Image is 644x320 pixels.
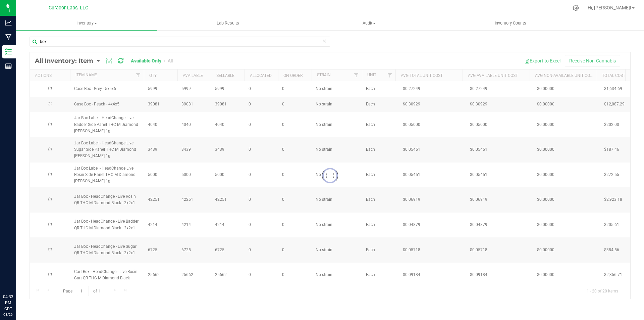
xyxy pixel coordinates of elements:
a: Audit [299,16,440,30]
inline-svg: Manufacturing [5,34,12,41]
span: Lab Results [208,20,248,26]
div: Manage settings [572,5,580,11]
p: 04:33 PM CDT [3,294,13,312]
span: Audit [299,20,439,26]
input: Search Item Name, Retail Display Name, SKU, Part Number... [30,37,330,47]
span: Clear [322,37,327,45]
a: Inventory Counts [440,16,581,30]
inline-svg: Reports [5,63,12,70]
span: Inventory Counts [486,20,535,26]
a: Inventory [16,16,157,30]
inline-svg: Analytics [5,19,12,26]
span: Curador Labs, LLC [49,5,88,11]
p: 08/26 [3,312,13,317]
span: Inventory [16,20,157,26]
span: Hi, [PERSON_NAME]! [588,5,631,10]
a: Lab Results [157,16,299,30]
inline-svg: Inventory [5,48,12,55]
